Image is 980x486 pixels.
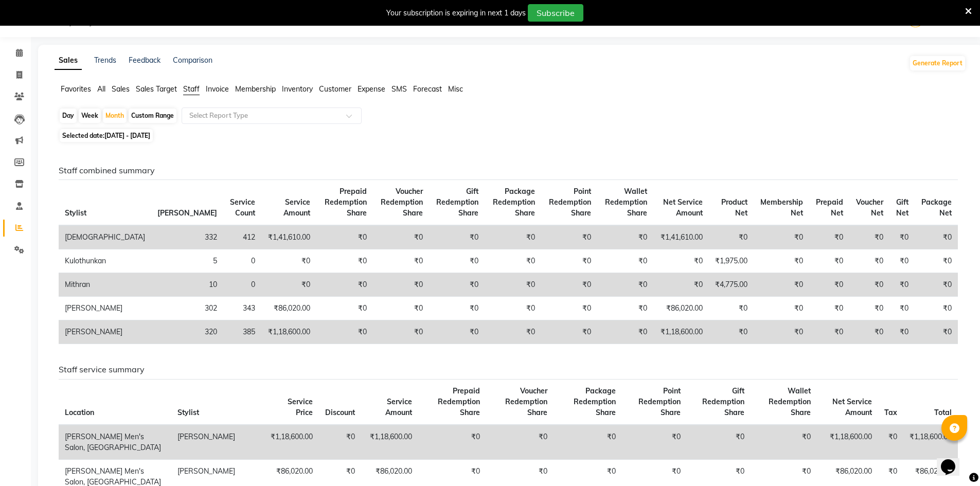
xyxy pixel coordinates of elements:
span: Voucher Net [856,197,883,218]
span: Gift Net [896,197,908,218]
span: All [97,84,105,94]
td: ₹0 [622,425,687,460]
td: ₹0 [754,225,809,249]
td: ₹0 [373,297,429,320]
td: ₹0 [849,297,889,320]
td: ₹0 [754,320,809,344]
td: ₹0 [915,273,958,297]
td: ₹0 [889,297,915,320]
button: Generate Report [910,56,965,70]
span: Discount [325,408,355,417]
td: [PERSON_NAME] [59,297,151,320]
span: Net Service Amount [663,197,703,218]
td: ₹0 [915,297,958,320]
td: ₹0 [597,320,653,344]
td: ₹0 [485,225,541,249]
td: ₹0 [597,297,653,320]
td: Mithran [59,273,151,297]
span: Package Redemption Share [493,187,535,218]
span: Package Net [921,197,952,218]
span: Product Net [721,197,747,218]
td: 302 [151,297,223,320]
td: ₹0 [486,425,554,460]
td: ₹0 [261,249,316,273]
td: ₹0 [754,273,809,297]
td: ₹0 [889,225,915,249]
span: Wallet Redemption Share [769,386,811,417]
span: Inventory [282,84,313,94]
td: 5 [151,249,223,273]
td: 332 [151,225,223,249]
td: ₹1,18,600.00 [653,320,709,344]
iframe: chat widget [937,445,970,476]
td: ₹86,020.00 [261,297,316,320]
td: ₹0 [653,273,709,297]
td: ₹0 [915,249,958,273]
span: Total [934,408,952,417]
td: ₹0 [849,225,889,249]
td: ₹0 [485,320,541,344]
td: ₹1,18,600.00 [817,425,878,460]
td: ₹0 [373,320,429,344]
td: ₹0 [316,249,372,273]
span: Stylist [65,208,86,218]
span: Prepaid Redemption Share [325,187,367,218]
td: ₹0 [316,273,372,297]
td: [PERSON_NAME] [59,320,151,344]
td: ₹0 [316,225,372,249]
span: Membership [235,84,276,94]
td: ₹4,775.00 [709,273,754,297]
td: ₹0 [709,320,754,344]
td: ₹0 [754,249,809,273]
td: ₹0 [809,225,849,249]
span: Voucher Redemption Share [505,386,547,417]
span: Prepaid Net [816,197,843,218]
td: 412 [223,225,261,249]
span: Favorites [61,84,91,94]
span: Gift Redemption Share [436,187,478,218]
span: SMS [391,84,407,94]
td: ₹0 [554,425,622,460]
span: Service Price [288,397,313,417]
td: ₹0 [429,320,485,344]
td: ₹0 [541,297,597,320]
span: Net Service Amount [832,397,872,417]
td: ₹0 [316,297,372,320]
td: 0 [223,273,261,297]
td: [DEMOGRAPHIC_DATA] [59,225,151,249]
td: ₹0 [915,225,958,249]
td: Kulothunkan [59,249,151,273]
td: ₹1,41,610.00 [653,225,709,249]
td: ₹0 [754,297,809,320]
td: 385 [223,320,261,344]
span: Prepaid Redemption Share [438,386,480,417]
td: ₹0 [541,225,597,249]
span: Gift Redemption Share [702,386,744,417]
td: ₹1,18,600.00 [361,425,419,460]
td: ₹0 [709,297,754,320]
td: ₹0 [418,425,486,460]
td: ₹0 [878,425,903,460]
td: ₹1,18,600.00 [264,425,319,460]
span: Sales Target [136,84,177,94]
td: ₹0 [597,249,653,273]
td: ₹0 [373,273,429,297]
td: ₹0 [429,249,485,273]
span: Tax [884,408,897,417]
a: Comparison [173,56,212,65]
h6: Staff combined summary [59,166,958,175]
td: ₹0 [849,273,889,297]
td: [PERSON_NAME] Men's Salon, [GEOGRAPHIC_DATA] [59,425,171,460]
div: Month [103,109,127,123]
td: ₹0 [809,297,849,320]
td: ₹0 [809,249,849,273]
span: Customer [319,84,351,94]
td: ₹86,020.00 [653,297,709,320]
td: ₹0 [485,249,541,273]
span: Selected date: [60,129,153,142]
td: ₹0 [889,273,915,297]
td: ₹0 [889,249,915,273]
a: Sales [55,51,82,70]
td: ₹0 [915,320,958,344]
td: ₹0 [889,320,915,344]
